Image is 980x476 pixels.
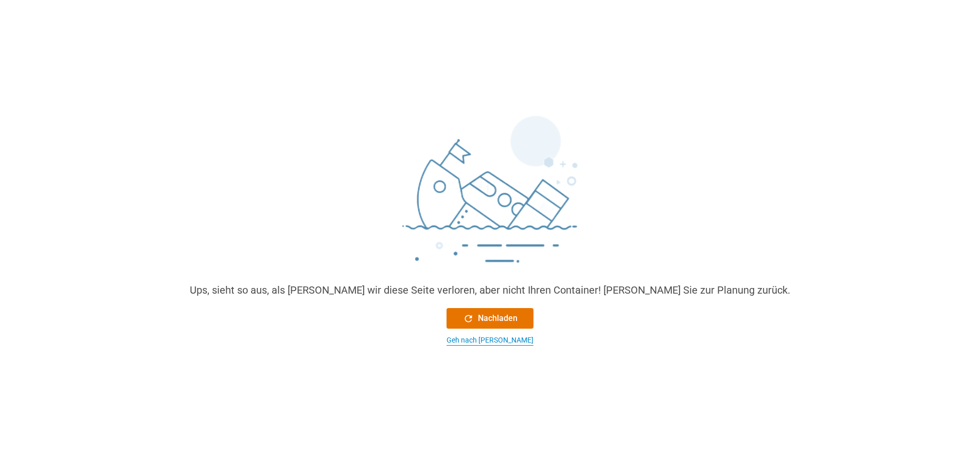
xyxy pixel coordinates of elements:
[190,282,790,298] div: Ups, sieht so aus, als [PERSON_NAME] wir diese Seite verloren, aber nicht Ihren Container! [PERSO...
[478,312,518,325] font: Nachladen
[447,308,533,329] button: Nachladen
[336,111,645,282] img: sinking_ship.png
[447,335,533,346] button: Geh nach [PERSON_NAME]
